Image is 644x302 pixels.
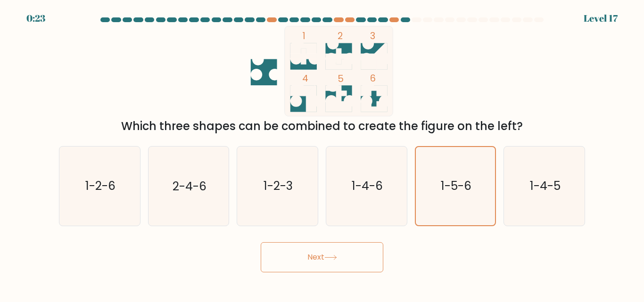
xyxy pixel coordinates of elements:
tspan: 2 [338,29,343,42]
div: Level 17 [584,11,618,25]
tspan: 4 [302,72,308,85]
div: Which three shapes can be combined to create the figure on the left? [65,118,579,135]
text: 2-4-6 [173,178,206,195]
button: Next [261,242,383,272]
text: 1-2-3 [264,178,293,195]
tspan: 1 [302,29,305,42]
tspan: 5 [338,72,344,85]
div: 0:23 [26,11,45,25]
text: 1-2-6 [85,178,116,195]
text: 1-4-6 [352,178,383,195]
tspan: 3 [370,29,375,42]
tspan: 6 [370,72,376,85]
text: 1-5-6 [441,178,471,195]
text: 1-4-5 [530,178,561,195]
